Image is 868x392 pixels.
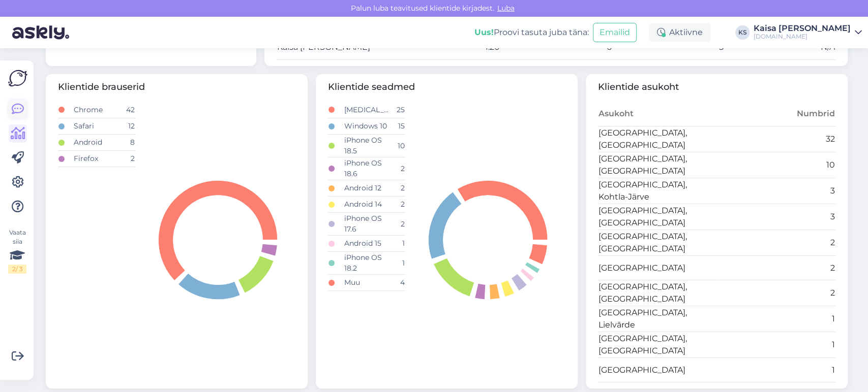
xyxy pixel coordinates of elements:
td: Windows 10 [343,118,390,135]
td: 1 [717,306,836,332]
div: Aktiivne [649,23,711,42]
td: Muu [343,275,390,291]
td: [MEDICAL_DATA] [343,102,390,118]
td: 4 [390,275,405,291]
td: 2 [717,280,836,306]
td: Android 12 [343,180,390,197]
td: [GEOGRAPHIC_DATA], [GEOGRAPHIC_DATA] [598,280,717,306]
th: Numbrid [717,102,836,126]
a: Kaisa [PERSON_NAME][DOMAIN_NAME] [754,24,862,41]
td: Safari [73,118,119,135]
td: 1 [717,358,836,382]
td: [GEOGRAPHIC_DATA], Kohtla-Järve [598,178,717,204]
span: Klientide seadmed [328,80,565,94]
td: [GEOGRAPHIC_DATA], [GEOGRAPHIC_DATA] [598,332,717,358]
div: Proovi tasuta juba täna: [474,26,589,39]
td: 10 [717,152,836,178]
td: 42 [120,102,135,118]
b: Uus! [474,27,494,37]
div: KS [735,25,750,40]
td: Chrome [73,102,119,118]
td: 2 [120,151,135,167]
td: Android [73,135,119,151]
td: 25 [390,102,405,118]
span: Klientide asukoht [598,80,835,94]
td: 12 [120,118,135,135]
th: Asukoht [598,102,717,126]
td: 2 [390,180,405,197]
td: 8 [120,135,135,151]
td: [GEOGRAPHIC_DATA], [GEOGRAPHIC_DATA] [598,152,717,178]
td: iPhone OS 18.5 [343,135,390,157]
td: iPhone OS 18.2 [343,252,390,275]
td: 1 [390,236,405,252]
td: 1 [717,332,836,358]
td: [GEOGRAPHIC_DATA], [GEOGRAPHIC_DATA] [598,230,717,256]
td: 2 [717,256,836,280]
td: 32 [717,126,836,152]
div: 2 / 3 [8,265,26,274]
td: Android 15 [343,236,390,252]
td: 2 [717,230,836,256]
span: Luba [494,4,518,13]
td: 2 [390,197,405,213]
td: iPhone OS 17.6 [343,213,390,236]
td: [GEOGRAPHIC_DATA], Lielvārde [598,306,717,332]
td: Firefox [73,151,119,167]
td: [GEOGRAPHIC_DATA], [GEOGRAPHIC_DATA] [598,126,717,152]
td: Android 14 [343,197,390,213]
td: iPhone OS 18.6 [343,157,390,180]
td: 1 [390,252,405,275]
td: 2 [390,157,405,180]
td: [GEOGRAPHIC_DATA], [GEOGRAPHIC_DATA] [598,204,717,230]
div: [DOMAIN_NAME] [754,32,851,41]
td: 2 [390,213,405,236]
div: Vaata siia [8,228,26,274]
button: Emailid [593,23,637,42]
td: [GEOGRAPHIC_DATA] [598,256,717,280]
td: [GEOGRAPHIC_DATA] [598,358,717,382]
td: 10 [390,135,405,157]
td: 3 [717,204,836,230]
td: 15 [390,118,405,135]
td: 3 [717,178,836,204]
div: Kaisa [PERSON_NAME] [754,24,851,32]
span: Klientide brauserid [58,80,295,94]
img: Askly Logo [8,69,27,88]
